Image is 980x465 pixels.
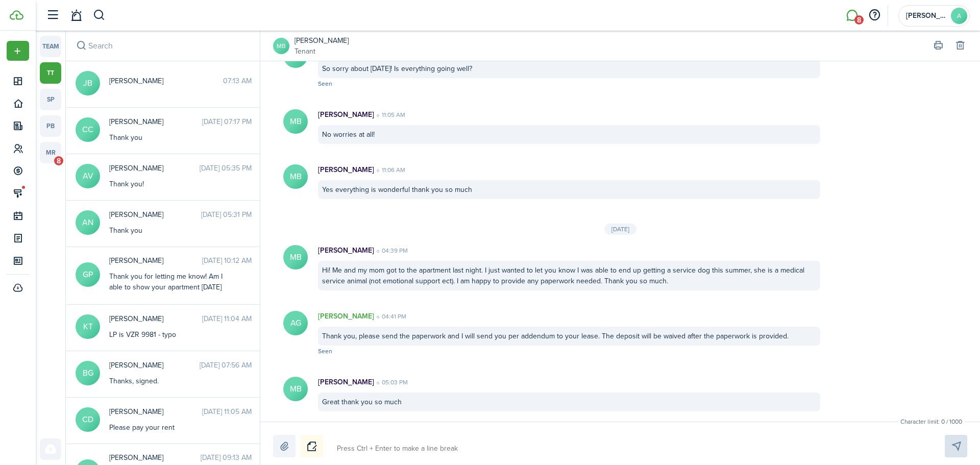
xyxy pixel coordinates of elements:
a: team [40,36,61,57]
a: pb [40,115,61,137]
time: 04:39 PM [374,246,408,255]
avatar-text: AV [76,164,100,188]
span: Cory Dickman [109,406,202,417]
time: [DATE] 05:31 PM [201,209,252,220]
div: Thank you [109,132,237,143]
div: Great thank you so much [318,393,820,411]
avatar-text: MB [283,377,308,401]
avatar-text: BG [76,361,100,385]
time: [DATE] 07:56 AM [200,360,252,371]
span: 8 [54,156,63,165]
p: [PERSON_NAME] [318,311,374,322]
avatar-text: A [951,8,967,24]
p: [PERSON_NAME] [318,164,374,175]
span: Carla Crowe [109,116,202,127]
avatar-text: CD [76,407,100,432]
div: [DATE] [604,224,636,235]
button: Search [74,39,88,53]
div: Hi! Me and my mom got to the apartment last night. I just wanted to let you know I was able to en... [318,261,820,290]
span: Seen [318,79,332,88]
time: [DATE] 11:05 AM [202,406,252,417]
avatar-text: JB [76,71,100,95]
a: Tenant [295,46,349,57]
a: sp [40,89,61,110]
span: Greg Passa [109,255,202,266]
span: Alex Villarreal [109,163,200,174]
span: Amy [906,12,947,19]
avatar-text: MB [283,109,308,134]
small: Character limit: 0 / 1000 [898,417,965,426]
avatar-text: KT [76,314,100,339]
button: Open menu [7,41,29,61]
button: Search [93,7,106,24]
div: Thank you, please send the paperwork and I will send you per addendum to your lease. The deposit ... [318,327,820,346]
button: Notice [301,435,323,457]
time: [DATE] 05:35 PM [200,163,252,174]
span: Seen [318,347,332,356]
avatar-text: AN [76,210,100,235]
time: 04:41 PM [374,312,406,321]
span: Brittany Griffin [109,360,200,371]
div: Yes everything is wonderful thank you so much [318,180,820,199]
a: [PERSON_NAME] [295,35,349,46]
div: LP is VZR 9981 - typo [109,329,237,340]
button: Delete [953,39,967,53]
span: Joey Basgnasco [109,76,223,86]
span: Taylor Dundore [109,452,201,463]
a: mr [40,142,61,163]
p: [PERSON_NAME] [318,377,374,387]
time: [DATE] 09:13 AM [201,452,252,463]
div: Thanks, signed. [109,376,237,386]
img: TenantCloud [10,10,23,20]
time: 11:05 AM [374,110,405,119]
avatar-text: AG [283,311,308,335]
avatar-text: CC [76,117,100,142]
div: No worries at all! [318,125,820,144]
div: Please pay your rent [109,422,237,433]
time: [DATE] 10:12 AM [202,255,252,266]
a: MB [273,38,289,54]
a: tt [40,62,61,84]
div: Thank you! [109,179,237,189]
time: 11:06 AM [374,165,405,175]
span: Ariana Noshari [109,209,201,220]
avatar-text: MB [283,245,308,270]
div: So sorry about [DATE]! Is everything going well? [318,59,820,78]
p: [PERSON_NAME] [318,245,374,256]
time: 07:13 AM [223,76,252,86]
time: [DATE] 11:04 AM [202,313,252,324]
div: Thank you for letting me know! Am I able to show your apartment [DATE] around lunch? [109,271,237,303]
time: 05:03 PM [374,378,408,387]
input: search [66,31,260,61]
avatar-text: GP [76,262,100,287]
time: [DATE] 07:17 PM [202,116,252,127]
button: Print [931,39,945,53]
avatar-text: MB [283,164,308,189]
span: Karen Taylor [109,313,202,324]
button: Open resource center [866,7,883,24]
a: Notifications [66,3,86,29]
button: Open sidebar [43,6,62,25]
p: [PERSON_NAME] [318,109,374,120]
div: Thank you [109,225,237,236]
